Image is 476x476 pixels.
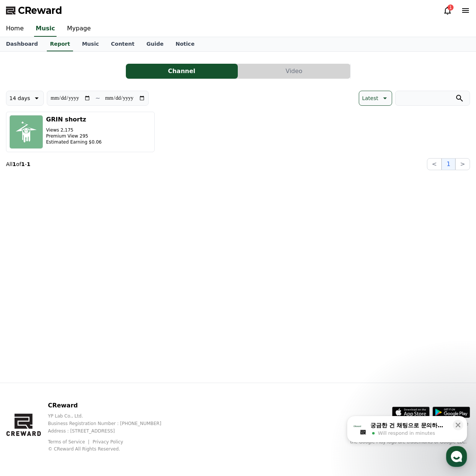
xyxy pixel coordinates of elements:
[6,160,30,168] p: All of -
[12,161,16,167] strong: 1
[6,91,44,106] button: 14 days
[48,413,173,419] p: YP Lab Co., Ltd.
[34,21,57,37] a: Music
[9,115,43,149] img: GRIN shortz
[455,158,470,170] button: >
[6,4,62,16] a: CReward
[18,4,62,16] span: CReward
[46,139,101,145] p: Estimated Earning $0.06
[27,161,30,167] strong: 1
[95,94,100,103] p: ~
[46,115,101,124] h3: GRIN shortz
[443,6,452,15] a: 1
[9,93,30,103] p: 14 days
[47,37,73,51] a: Report
[126,64,238,79] button: Channel
[238,64,350,79] button: Video
[48,428,173,434] p: Address : [STREET_ADDRESS]
[427,158,442,170] button: <
[140,37,170,51] a: Guide
[126,64,238,79] a: Channel
[93,439,123,445] a: Privacy Policy
[48,401,173,410] p: CReward
[48,446,173,452] p: © CReward All Rights Reserved.
[48,421,173,427] p: Business Registration Number : [PHONE_NUMBER]
[359,91,392,106] button: Latest
[448,4,454,10] div: 1
[105,37,140,51] a: Content
[170,37,201,51] a: Notice
[442,158,455,170] button: 1
[48,439,91,445] a: Terms of Service
[61,21,97,37] a: Mypage
[46,127,101,133] p: Views 2,175
[21,161,25,167] strong: 1
[362,93,378,103] p: Latest
[46,133,101,139] p: Premium View 295
[76,37,105,51] a: Music
[6,112,155,152] button: GRIN shortz Views 2,175 Premium View 295 Estimated Earning $0.06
